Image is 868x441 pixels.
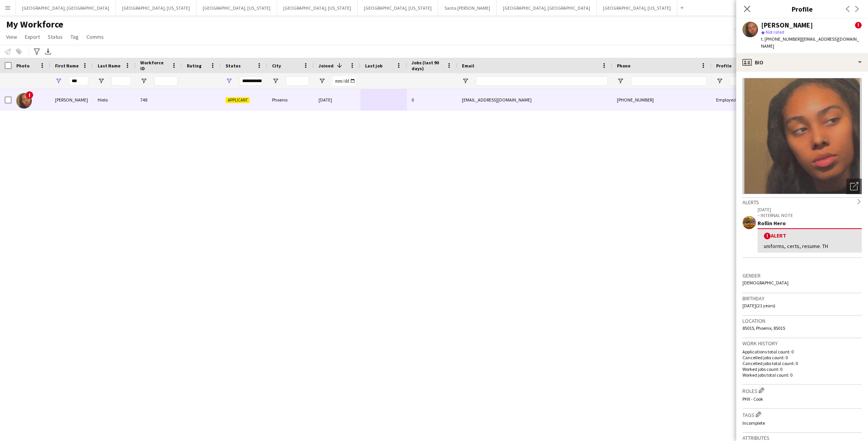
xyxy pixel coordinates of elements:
span: Profile [716,63,732,69]
app-action-btn: Advanced filters [32,47,41,56]
button: Open Filter Menu [716,78,723,84]
p: Incomplete [742,420,862,426]
span: | [EMAIL_ADDRESS][DOMAIN_NAME] [761,36,859,49]
button: [GEOGRAPHIC_DATA], [US_STATE] [597,0,677,16]
span: Export [25,33,40,40]
button: Open Filter Menu [140,78,147,84]
button: [GEOGRAPHIC_DATA], [GEOGRAPHIC_DATA] [16,0,116,16]
span: View [6,33,17,40]
span: Photo [16,63,29,69]
input: Phone Filter Input [631,76,707,86]
button: [GEOGRAPHIC_DATA], [US_STATE] [116,0,196,16]
h3: Location [742,317,862,324]
div: Rollin Hero [758,220,862,227]
button: [GEOGRAPHIC_DATA], [GEOGRAPHIC_DATA] [497,0,597,16]
span: City [272,63,281,69]
input: Joined Filter Input [332,76,356,86]
span: Email [462,63,474,69]
span: Applicant [226,97,250,103]
span: Last job [365,63,382,69]
img: Crew avatar or photo [742,78,862,194]
p: [DATE] [758,207,862,212]
span: [DATE] (21 years) [742,303,775,308]
span: Workforce ID [140,60,168,71]
input: Profile Filter Input [730,76,756,86]
span: PHX - Cook [742,396,763,402]
div: Hielo [93,89,136,110]
button: Santa [PERSON_NAME] [438,0,497,16]
span: [DEMOGRAPHIC_DATA] [742,280,789,286]
h3: Work history [742,340,862,347]
span: ! [764,233,771,239]
span: Joined [319,63,334,69]
span: t. [PHONE_NUMBER] [761,36,801,42]
a: Tag [67,32,82,42]
input: Last Name Filter Input [112,76,131,86]
button: Open Filter Menu [55,78,62,84]
span: Comms [86,33,104,40]
div: 0 [407,89,457,110]
button: Open Filter Menu [617,78,624,84]
h3: Profile [736,4,868,14]
span: Phone [617,63,630,69]
input: Workforce ID Filter Input [154,76,177,86]
button: Open Filter Menu [319,78,325,84]
p: Cancelled jobs total count: 0 [742,360,862,366]
div: uniforms, certs, resume. TH [764,243,856,250]
a: Export [22,32,43,42]
span: Status [226,63,241,69]
input: City Filter Input [286,76,309,86]
span: Jobs (last 90 days) [412,60,443,71]
button: [GEOGRAPHIC_DATA], [US_STATE] [358,0,438,16]
div: [EMAIL_ADDRESS][DOMAIN_NAME] [457,89,612,110]
span: First Name [55,63,79,69]
span: 85015, Phoenix, 85015 [742,325,785,331]
div: Open photos pop-in [846,179,862,194]
p: Cancelled jobs count: 0 [742,355,862,360]
div: [PERSON_NAME] [761,22,813,29]
button: Open Filter Menu [226,78,232,84]
p: Worked jobs total count: 0 [742,372,862,378]
span: Status [48,33,63,40]
h3: Roles [742,386,862,394]
button: Open Filter Menu [98,78,105,84]
div: Alerts [742,197,862,206]
span: Tag [71,33,79,40]
h3: Tags [742,410,862,419]
span: Rating [187,63,201,69]
div: Bio [736,53,868,72]
input: Email Filter Input [476,76,608,86]
div: [DATE] [314,89,360,110]
h3: Birthday [742,295,862,302]
button: Open Filter Menu [272,78,279,84]
app-action-btn: Export XLSX [43,47,53,56]
h3: Gender [742,272,862,279]
img: Alejandra Hielo [16,93,32,109]
div: [PERSON_NAME] [50,89,93,110]
a: Status [45,32,66,42]
div: [PHONE_NUMBER] [612,89,711,110]
p: Worked jobs count: 0 [742,366,862,372]
span: ! [855,22,862,29]
div: Phoenix [267,89,314,110]
a: View [3,32,20,42]
div: 748 [136,89,182,110]
a: Comms [83,32,107,42]
span: Not rated [766,29,784,35]
p: Applications total count: 0 [742,349,862,355]
input: First Name Filter Input [69,76,88,86]
button: [GEOGRAPHIC_DATA], [US_STATE] [196,0,277,16]
button: Open Filter Menu [462,78,469,84]
button: [GEOGRAPHIC_DATA], [US_STATE] [277,0,358,16]
span: Last Name [98,63,121,69]
p: – INTERNAL NOTE [758,212,862,218]
span: ! [26,91,33,99]
div: Employed Crew [711,89,761,110]
span: My Workforce [6,19,63,30]
div: Alert [764,232,856,239]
